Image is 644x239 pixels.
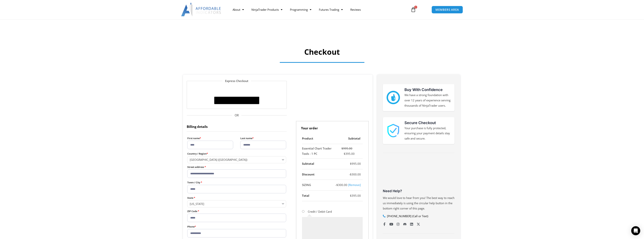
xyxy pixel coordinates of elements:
[187,165,286,169] label: Street address
[350,194,352,197] span: $
[248,5,286,14] a: NinjaTrader Products
[187,209,286,214] label: ZIP Code
[229,5,248,14] a: About
[187,121,287,132] h3: Billing details
[296,121,369,133] h3: Your order
[308,210,332,213] label: Credit / Debit Card
[404,87,451,93] h3: Buy With Confidence
[315,5,347,14] a: Futures Trading
[190,202,281,206] span: Nebraska
[344,152,355,156] bdi: 395.00
[187,180,286,185] label: Town / City
[414,6,417,9] span: 1
[286,5,315,14] a: Programming
[383,160,454,188] iframe: Customer reviews powered by Trustpilot
[213,86,260,96] iframe: Secure express checkout frame
[222,78,251,84] legend: Express Checkout
[214,97,259,104] button: Buy with GPay
[302,180,335,190] th: SIZING
[336,183,347,187] span: 300.00
[187,113,287,118] span: OR
[190,158,281,162] span: United States (US)
[435,8,459,11] span: MEMBERS AREA
[387,91,400,104] img: mark thumbs good 43913 | Affordable Indicators – NinjaTrader
[405,4,422,15] a: 1
[302,162,314,165] strong: Subtotal
[350,162,352,165] span: $
[335,180,363,190] td: -
[631,226,640,235] div: Open Intercom Messenger
[240,136,286,141] label: Last name
[349,172,350,176] span: -
[341,146,352,150] bdi: 995.00
[302,169,335,180] th: Discount
[432,6,463,14] a: MEMBERS AREA
[341,146,343,150] span: $
[344,152,345,156] span: $
[350,172,361,176] bdi: 300.00
[187,196,286,200] label: State
[302,133,335,144] th: Product
[187,224,286,229] label: Phone
[181,3,221,16] img: LogoAI
[187,136,233,141] label: First name
[197,47,447,57] h1: Checkout
[302,144,335,159] td: Essential Chart Trader Tools - 1 PC
[350,172,352,176] span: $
[229,5,406,14] nav: Menu
[187,156,286,163] span: Country / Region
[336,183,338,187] span: $
[387,124,400,137] img: 1000913 | Affordable Indicators – NinjaTrader
[350,162,361,165] bdi: 995.00
[187,200,286,207] span: State
[335,133,363,144] th: Subtotal
[404,120,451,126] h3: Secure Checkout
[404,126,451,141] p: Your purchase is fully protected, ensuring your payment details stay safe and secure.
[187,151,286,156] label: Country / Region
[386,214,428,219] span: [PHONE_NUMBER] (Call or Text)
[348,183,361,187] a: Remove sizing coupon
[383,189,454,193] h3: Need Help?
[404,93,451,108] p: We have a strong foundation with over 12 years of experience serving thousands of NinjaTrader users.
[302,194,309,197] strong: Total
[350,194,361,197] bdi: 395.00
[347,5,365,14] a: Reviews
[383,196,454,210] span: We would love to hear from you! The best way to reach us immediately is using the circular help b...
